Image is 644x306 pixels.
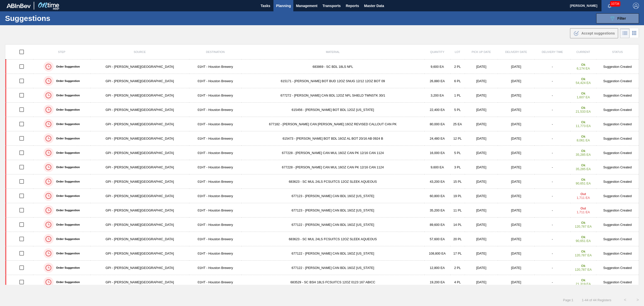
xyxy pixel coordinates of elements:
td: 677182 - [PERSON_NAME] CAN [PERSON_NAME] 16OZ REVISED CALLOUT CAN PK [242,117,424,131]
td: - [535,103,570,117]
td: [DATE] [498,88,535,103]
td: 26,880 EA [424,74,450,88]
a: Order SuggestionGPI - [PERSON_NAME][GEOGRAPHIC_DATA]01HT - Houston Brewery677123 - [PERSON_NAME] ... [5,189,639,203]
td: GPI - [PERSON_NAME][GEOGRAPHIC_DATA] [90,203,189,218]
span: 90,651 EA [576,239,591,243]
td: [DATE] [498,275,535,289]
td: 01HT - Houston Brewery [189,160,242,174]
td: [DATE] [465,275,498,289]
label: Order Suggestion [54,94,80,97]
td: - [535,160,570,174]
label: Order Suggestion [54,180,80,183]
td: GPI - [PERSON_NAME][GEOGRAPHIC_DATA] [90,160,189,174]
label: Order Suggestion [54,65,80,68]
a: Order SuggestionGPI - [PERSON_NAME][GEOGRAPHIC_DATA]01HT - Houston Brewery615456 - [PERSON_NAME] ... [5,103,639,117]
span: 120,787 EA [575,225,592,228]
span: 35,285 EA [576,167,591,171]
label: Order Suggestion [54,223,80,226]
strong: Ok [581,278,585,282]
td: 22,400 EA [424,103,450,117]
td: [DATE] [465,146,498,160]
td: - [535,203,570,218]
a: Order SuggestionGPI - [PERSON_NAME][GEOGRAPHIC_DATA]01HT - Houston Brewery677228 - [PERSON_NAME] ... [5,146,639,160]
td: [DATE] [465,160,498,174]
td: 01HT - Houston Brewery [189,174,242,189]
td: [DATE] [498,189,535,203]
span: 1 - 44 of 44 Registers [581,298,611,302]
td: [DATE] [465,189,498,203]
span: 21,533 EA [576,110,591,113]
span: Master Data [364,3,384,9]
td: 9,600 EA [424,59,450,74]
td: Suggestion Created [596,131,639,146]
td: 01HT - Houston Brewery [189,275,242,289]
a: Order SuggestionGPI - [PERSON_NAME][GEOGRAPHIC_DATA]01HT - Houston Brewery677122 - [PERSON_NAME] ... [5,218,639,232]
td: 615473 - [PERSON_NAME] BOT BDL 16OZ AL BOT 20/16 AB 0924 B [242,131,424,146]
a: Order SuggestionGPI - [PERSON_NAME][GEOGRAPHIC_DATA]01HT - Houston Brewery677182 - [PERSON_NAME] ... [5,117,639,131]
td: [DATE] [465,131,498,146]
span: 1,711 EA [577,210,590,214]
label: Order Suggestion [54,166,80,169]
td: 683869 - SC BDL 18LS NFL [242,59,424,74]
label: Order Suggestion [54,123,80,126]
span: Pick up Date [472,50,491,53]
strong: Ok [581,77,585,81]
label: Order Suggestion [54,237,80,240]
a: Order SuggestionGPI - [PERSON_NAME][GEOGRAPHIC_DATA]01HT - Houston Brewery683623 - SC MUL 24LS FC... [5,174,639,189]
td: - [535,74,570,88]
td: 01HT - Houston Brewery [189,117,242,131]
td: 19,200 EA [424,275,450,289]
div: Card Vision [630,28,639,38]
td: [DATE] [498,59,535,74]
label: Order Suggestion [54,281,80,284]
td: 108,800 EA [424,246,450,261]
td: - [535,174,570,189]
td: [DATE] [498,261,535,275]
td: 01HT - Houston Brewery [189,261,242,275]
td: 3,200 EA [424,88,450,103]
button: Accept suggestions [570,28,618,38]
td: 20 PL [450,232,465,246]
span: Page : 1 [563,298,573,302]
td: - [535,88,570,103]
span: Lot [455,50,460,53]
td: - [535,146,570,160]
a: Order SuggestionGPI - [PERSON_NAME][GEOGRAPHIC_DATA]01HT - Houston Brewery683869 - SC BDL 18LS NF... [5,59,639,74]
td: [DATE] [465,174,498,189]
td: 19 PL [450,189,465,203]
td: 2 PL [450,261,465,275]
td: [DATE] [465,117,498,131]
span: 11,773 EA [576,124,591,128]
td: [DATE] [498,146,535,160]
span: Source [134,50,146,53]
span: Status [612,50,623,53]
strong: Ok [581,250,585,253]
td: [DATE] [465,74,498,88]
td: - [535,218,570,232]
td: - [535,189,570,203]
td: [DATE] [498,203,535,218]
span: 8,061 EA [577,138,590,142]
td: Suggestion Created [596,146,639,160]
td: 01HT - Houston Brewery [189,189,242,203]
td: 01HT - Houston Brewery [189,246,242,261]
td: [DATE] [465,261,498,275]
td: GPI - [PERSON_NAME][GEOGRAPHIC_DATA] [90,103,189,117]
a: Order SuggestionGPI - [PERSON_NAME][GEOGRAPHIC_DATA]01HT - Houston Brewery677123 - [PERSON_NAME] ... [5,203,639,218]
span: 21,319 EA [576,282,591,286]
td: GPI - [PERSON_NAME][GEOGRAPHIC_DATA] [90,88,189,103]
td: 01HT - Houston Brewery [189,88,242,103]
div: List Vision [620,28,630,38]
td: 615171 - [PERSON_NAME] BOT BUD 12OZ SNUG 12/12 12OZ BOT 09 [242,74,424,88]
td: 683529 - SC BSH 18LS FCSUITCS 12OZ 0123 167 ABICC [242,275,424,289]
td: Suggestion Created [596,88,639,103]
a: Order SuggestionGPI - [PERSON_NAME][GEOGRAPHIC_DATA]01HT - Houston Brewery683623 - SC MUL 24LS FC... [5,232,639,246]
strong: Ok [581,91,585,95]
label: Order Suggestion [54,194,80,197]
td: [DATE] [498,232,535,246]
td: GPI - [PERSON_NAME][GEOGRAPHIC_DATA] [90,261,189,275]
td: 677123 - [PERSON_NAME] CAN BDL 16OZ [US_STATE] [242,203,424,218]
td: 677122 - [PERSON_NAME] CAN BDL 16OZ [US_STATE] [242,246,424,261]
td: Suggestion Created [596,261,639,275]
td: [DATE] [465,232,498,246]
